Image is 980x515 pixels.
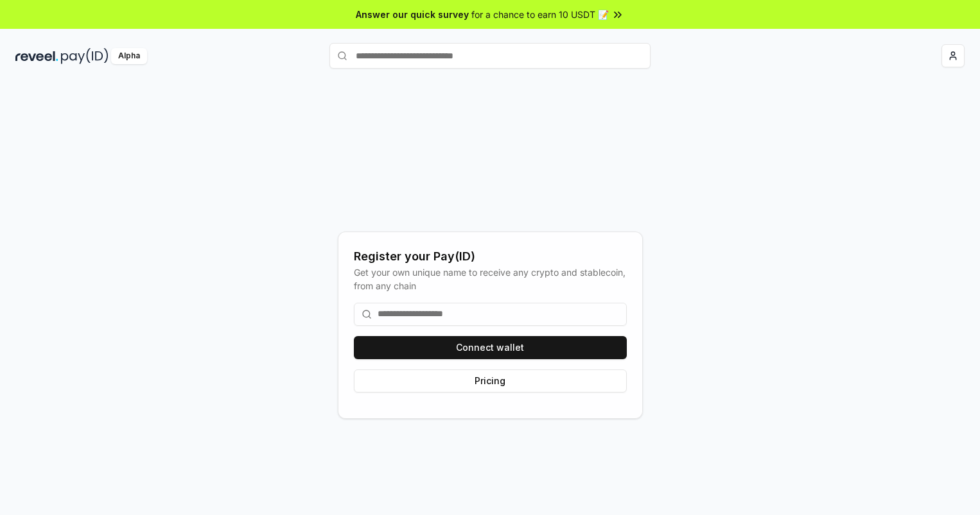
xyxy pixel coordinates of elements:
div: Register your Pay(ID) [354,248,627,266]
button: Pricing [354,369,627,393]
img: reveel_dark [15,48,58,64]
img: pay_id [61,48,109,64]
div: Get your own unique name to receive any crypto and stablecoin, from any chain [354,266,627,292]
button: Connect wallet [354,336,627,359]
span: for a chance to earn 10 USDT 📝 [471,8,609,21]
span: Answer our quick survey [356,8,469,21]
div: Alpha [111,48,147,64]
